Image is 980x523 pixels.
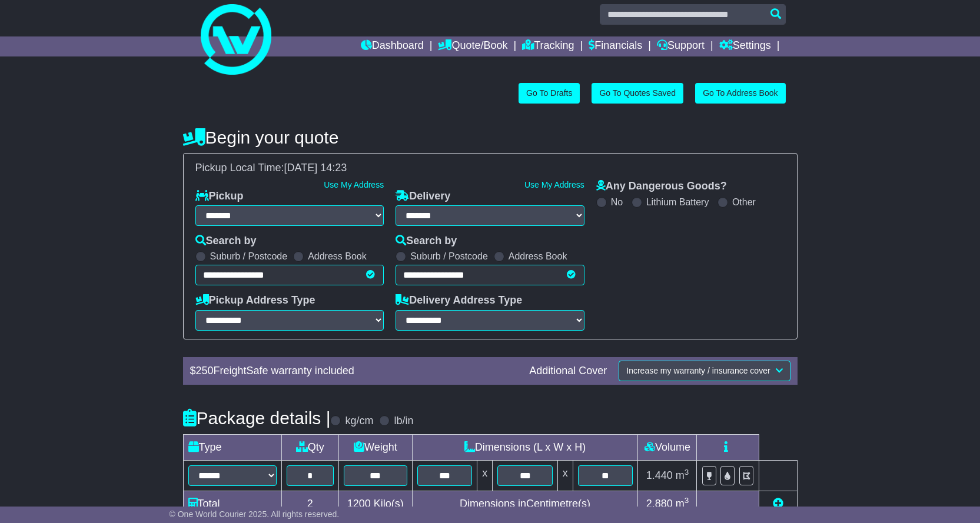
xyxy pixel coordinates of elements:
[324,180,384,189] a: Use My Address
[685,468,689,477] sup: 3
[524,180,584,189] a: Use My Address
[509,251,567,262] label: Address Book
[676,469,689,481] span: m
[695,83,785,104] a: Go To Address Book
[281,491,339,517] td: 2
[396,235,457,248] label: Search by
[183,408,331,428] h4: Package details |
[773,498,783,509] a: Add new item
[657,36,705,56] a: Support
[339,434,413,460] td: Weight
[719,36,771,56] a: Settings
[732,196,756,208] label: Other
[284,162,347,174] span: [DATE] 14:23
[195,190,244,203] label: Pickup
[394,415,413,428] label: lb/in
[361,36,424,56] a: Dashboard
[345,415,373,428] label: kg/cm
[281,434,339,460] td: Qty
[522,36,574,56] a: Tracking
[190,162,791,175] div: Pickup Local Time:
[412,434,638,460] td: Dimensions (L x W x H)
[438,36,507,56] a: Quote/Book
[519,83,580,104] a: Go To Drafts
[412,491,638,517] td: Dimensions in Centimetre(s)
[592,83,683,104] a: Go To Quotes Saved
[396,294,522,307] label: Delivery Address Type
[195,235,257,248] label: Search by
[676,498,689,509] span: m
[638,434,697,460] td: Volume
[396,190,450,203] label: Delivery
[646,469,673,481] span: 1.440
[170,509,340,519] span: © One World Courier 2025. All rights reserved.
[523,365,613,378] div: Additional Cover
[646,196,709,208] label: Lithium Battery
[196,365,214,377] span: 250
[183,128,798,147] h4: Begin your quote
[596,180,727,193] label: Any Dangerous Goods?
[410,251,488,262] label: Suburb / Postcode
[685,496,689,505] sup: 3
[339,491,413,517] td: Kilo(s)
[646,498,673,509] span: 2.880
[611,196,623,208] label: No
[619,361,790,381] button: Increase my warranty / insurance cover
[626,366,770,375] span: Increase my warranty / insurance cover
[347,498,371,509] span: 1200
[557,460,573,491] td: x
[195,294,315,307] label: Pickup Address Type
[477,460,493,491] td: x
[308,251,367,262] label: Address Book
[589,36,642,56] a: Financials
[184,365,524,378] div: $ FreightSafe warranty included
[210,251,288,262] label: Suburb / Postcode
[183,434,281,460] td: Type
[183,491,281,517] td: Total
